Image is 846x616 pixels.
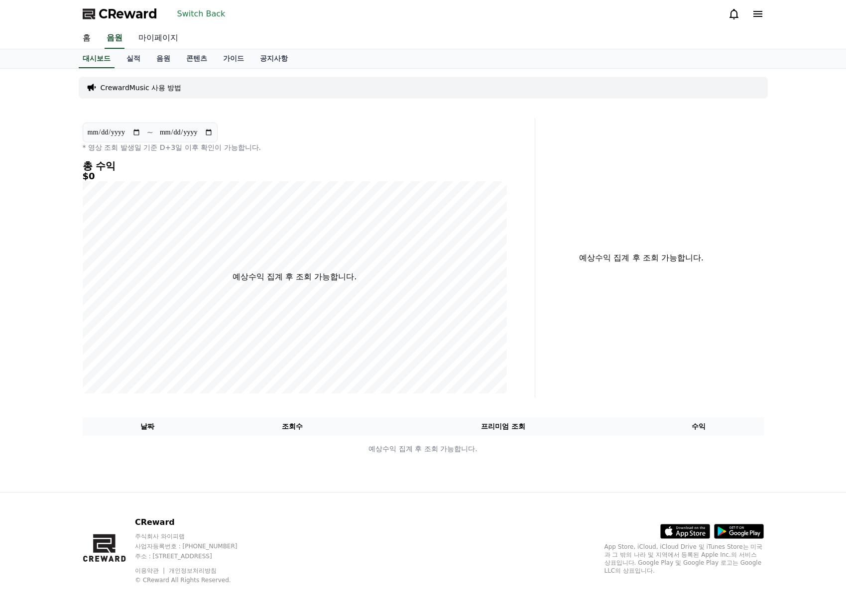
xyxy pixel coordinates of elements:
p: 주소 : [STREET_ADDRESS] [135,552,256,560]
a: 콘텐츠 [178,49,215,68]
p: * 영상 조회 발생일 기준 D+3일 이후 확인이 가능합니다. [83,142,507,152]
a: 공지사항 [252,49,296,68]
a: 가이드 [215,49,252,68]
a: 마이페이지 [130,28,186,49]
h5: $0 [83,171,507,181]
p: 사업자등록번호 : [PHONE_NUMBER] [135,542,256,550]
th: 날짜 [83,417,213,436]
p: CReward [135,516,256,528]
p: 예상수익 집계 후 조회 가능합니다. [543,252,740,264]
p: 예상수익 집계 후 조회 가능합니다. [233,271,357,283]
h4: 총 수익 [83,160,507,171]
button: Switch Back [173,6,230,22]
a: 음원 [148,49,178,68]
a: CReward [83,6,157,22]
a: 이용약관 [135,567,166,574]
th: 조회수 [212,417,372,436]
a: 실적 [119,49,148,68]
th: 프리미엄 조회 [372,417,634,436]
p: App Store, iCloud, iCloud Drive 및 iTunes Store는 미국과 그 밖의 나라 및 지역에서 등록된 Apple Inc.의 서비스 상표입니다. Goo... [604,543,764,575]
span: CReward [99,6,157,22]
a: 대시보드 [79,49,115,68]
p: ~ [147,126,153,138]
a: 홈 [75,28,99,49]
p: 예상수익 집계 후 조회 가능합니다. [83,444,763,454]
a: 개인정보처리방침 [169,567,217,574]
p: © CReward All Rights Reserved. [135,576,256,584]
a: 음원 [105,28,124,49]
p: 주식회사 와이피랩 [135,532,256,540]
a: CrewardMusic 사용 방법 [101,83,182,93]
th: 수익 [634,417,764,436]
